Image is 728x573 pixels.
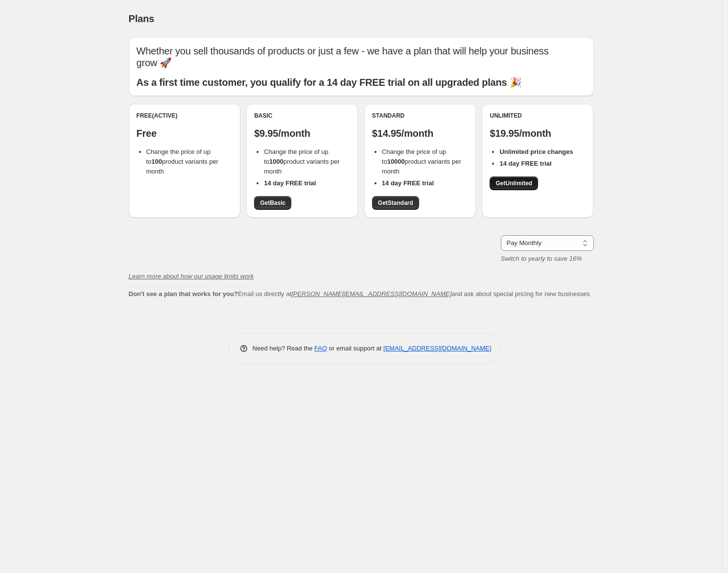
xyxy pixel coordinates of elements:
[490,176,538,190] a: GetUnlimited
[129,290,590,298] span: Email us directly at and ask about special pricing for new businesses
[372,196,419,210] a: GetStandard
[264,179,316,187] b: 14 day FREE trial
[137,127,233,139] p: Free
[137,45,586,69] p: Whether you sell thousands of products or just a few - we have a plan that will help your busines...
[137,112,233,120] div: Free (Active)
[253,345,315,352] span: Need help? Read the
[382,148,461,175] span: Change the price of up to product variants per month
[269,158,283,165] b: 1000
[151,158,162,165] b: 100
[490,112,586,120] div: Unlimited
[314,345,327,352] a: FAQ
[291,290,451,298] a: [PERSON_NAME][EMAIL_ADDRESS][DOMAIN_NAME]
[254,196,291,210] a: GetBasic
[490,127,586,139] p: $19.95/month
[137,77,522,88] b: As a first time customer, you qualify for a 14 day FREE trial on all upgraded plans 🎉
[372,112,468,120] div: Standard
[129,290,238,298] b: Don't see a plan that works for you?
[499,160,551,167] b: 14 day FREE trial
[501,255,582,262] i: Switch to yearly to save 16%
[499,148,573,155] b: Unlimited price changes
[254,127,350,139] p: $9.95/month
[146,148,218,175] span: Change the price of up to product variants per month
[260,199,285,207] span: Get Basic
[383,345,491,352] a: [EMAIL_ADDRESS][DOMAIN_NAME]
[327,345,383,352] span: or email support at
[129,13,154,24] span: Plans
[382,179,434,187] b: 14 day FREE trial
[254,112,350,120] div: Basic
[387,158,405,165] b: 10000
[495,179,532,187] span: Get Unlimited
[264,148,340,175] span: Change the price of up to product variants per month
[378,199,413,207] span: Get Standard
[372,127,468,139] p: $14.95/month
[129,273,254,280] a: Learn more about how our usage limits work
